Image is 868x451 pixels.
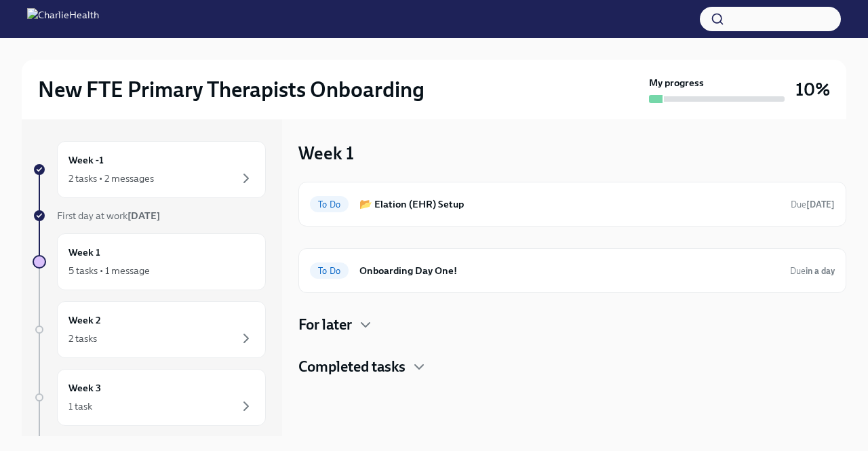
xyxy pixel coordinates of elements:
[298,141,354,165] h3: Week 1
[57,210,160,222] span: First day at work
[791,198,835,211] span: September 12th, 2025 07:00
[27,8,99,30] img: CharlieHealth
[310,260,835,281] a: To DoOnboarding Day One!Duein a day
[806,199,835,210] strong: [DATE]
[359,263,779,278] h6: Onboarding Day One!
[38,76,425,103] h2: New FTE Primary Therapists Onboarding
[310,193,835,215] a: To Do📂 Elation (EHR) SetupDue[DATE]
[298,357,846,377] div: Completed tasks
[33,209,266,222] a: First day at work[DATE]
[359,197,780,212] h6: 📂 Elation (EHR) Setup
[127,210,160,222] strong: [DATE]
[310,266,349,276] span: To Do
[790,266,835,276] span: Due
[791,199,835,210] span: Due
[68,264,150,277] div: 5 tasks • 1 message
[298,315,846,335] div: For later
[68,399,92,413] div: 1 task
[68,332,97,345] div: 2 tasks
[298,357,406,377] h4: Completed tasks
[806,266,835,276] strong: in a day
[33,369,266,426] a: Week 31 task
[790,264,835,277] span: September 10th, 2025 07:00
[68,245,100,260] h6: Week 1
[68,172,154,185] div: 2 tasks • 2 messages
[298,315,352,335] h4: For later
[68,313,101,328] h6: Week 2
[649,76,704,90] strong: My progress
[33,141,266,198] a: Week -12 tasks • 2 messages
[33,301,266,358] a: Week 22 tasks
[310,199,349,210] span: To Do
[68,380,101,395] h6: Week 3
[33,233,266,290] a: Week 15 tasks • 1 message
[68,153,104,168] h6: Week -1
[795,77,830,102] h3: 10%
